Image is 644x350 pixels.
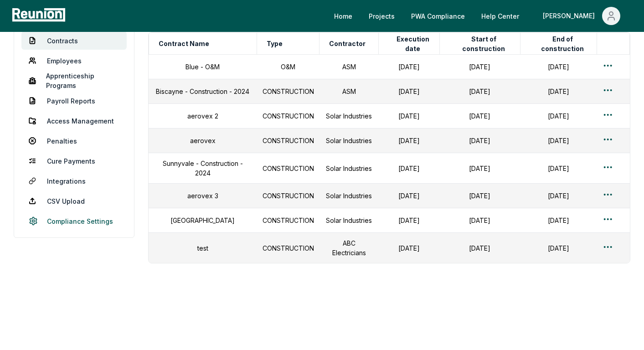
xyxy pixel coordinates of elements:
[149,233,257,263] td: test
[378,79,439,104] td: [DATE]
[21,132,127,150] a: Penalties
[319,184,379,208] td: Solar Industries
[378,104,439,129] td: [DATE]
[149,153,257,184] td: Sunnyvale - Construction - 2024
[536,7,628,25] button: [PERSON_NAME]
[319,233,379,263] td: ABC Electricians
[257,208,319,233] td: CONSTRUCTION
[319,129,379,153] td: Solar Industries
[448,35,520,53] button: Start of construction
[21,72,127,90] a: Apprenticeship Programs
[149,79,257,104] td: Biscayne - Construction - 2024
[257,79,319,104] td: CONSTRUCTION
[257,184,319,208] td: CONSTRUCTION
[319,104,379,129] td: Solar Industries
[520,79,597,104] td: [DATE]
[319,79,379,104] td: ASM
[520,184,597,208] td: [DATE]
[439,184,520,208] td: [DATE]
[439,55,520,79] td: [DATE]
[386,35,439,53] button: Execution date
[21,51,127,70] a: Employees
[21,31,127,50] a: Contracts
[404,7,472,25] a: PWA Compliance
[149,55,257,79] td: Blue - O&M
[257,153,319,184] td: CONSTRUCTION
[520,233,597,263] td: [DATE]
[439,233,520,263] td: [DATE]
[520,153,597,184] td: [DATE]
[543,7,598,25] div: [PERSON_NAME]
[378,233,439,263] td: [DATE]
[319,153,379,184] td: Solar Industries
[520,104,597,129] td: [DATE]
[21,112,127,130] a: Access Management
[257,129,319,153] td: CONSTRUCTION
[149,104,257,129] td: aerovex 2
[21,172,127,190] a: Integrations
[327,7,635,25] nav: Main
[149,129,257,153] td: aerovex
[378,153,439,184] td: [DATE]
[257,233,319,263] td: CONSTRUCTION
[149,184,257,208] td: aerovex 3
[21,152,127,170] a: Cure Payments
[520,129,597,153] td: [DATE]
[265,35,284,53] button: Type
[319,208,379,233] td: Solar Industries
[157,35,211,53] button: Contract Name
[149,208,257,233] td: [GEOGRAPHIC_DATA]
[439,79,520,104] td: [DATE]
[439,208,520,233] td: [DATE]
[21,212,127,230] a: Compliance Settings
[378,55,439,79] td: [DATE]
[327,7,360,25] a: Home
[520,55,597,79] td: [DATE]
[474,7,526,25] a: Help Center
[257,104,319,129] td: CONSTRUCTION
[327,35,367,53] button: Contractor
[378,129,439,153] td: [DATE]
[319,55,379,79] td: ASM
[361,7,402,25] a: Projects
[378,184,439,208] td: [DATE]
[21,192,127,210] a: CSV Upload
[378,208,439,233] td: [DATE]
[257,55,319,79] td: O&M
[21,92,127,110] a: Payroll Reports
[439,129,520,153] td: [DATE]
[439,104,520,129] td: [DATE]
[520,208,597,233] td: [DATE]
[439,153,520,184] td: [DATE]
[528,35,597,53] button: End of construction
